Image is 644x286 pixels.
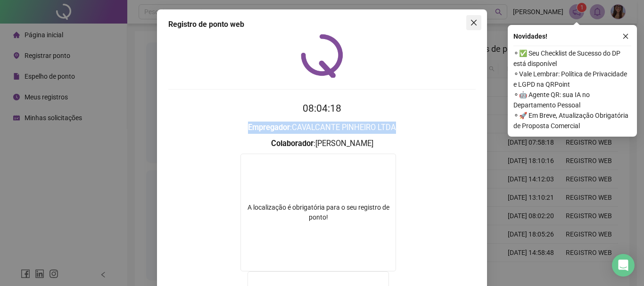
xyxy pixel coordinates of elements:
[612,254,635,277] div: Open Intercom Messenger
[513,69,631,90] span: ⚬ Vale Lembrar: Política de Privacidade e LGPD na QRPoint
[303,103,341,114] time: 08:04:18
[168,122,476,134] h3: : CAVALCANTE PINHEIRO LTDA
[513,110,631,131] span: ⚬ 🚀 Em Breve, Atualização Obrigatória de Proposta Comercial
[241,203,396,222] div: A localização é obrigatória para o seu registro de ponto!
[168,138,476,150] h3: : [PERSON_NAME]
[271,139,314,148] strong: Colaborador
[513,90,631,110] span: ⚬ 🤖 Agente QR: sua IA no Departamento Pessoal
[466,15,481,30] button: Close
[168,19,476,30] div: Registro de ponto web
[301,34,343,78] img: QRPoint
[513,31,547,41] span: Novidades !
[513,48,631,69] span: ⚬ ✅ Seu Checklist de Sucesso do DP está disponível
[470,19,478,26] span: close
[248,123,290,132] strong: Empregador
[622,33,629,40] span: close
